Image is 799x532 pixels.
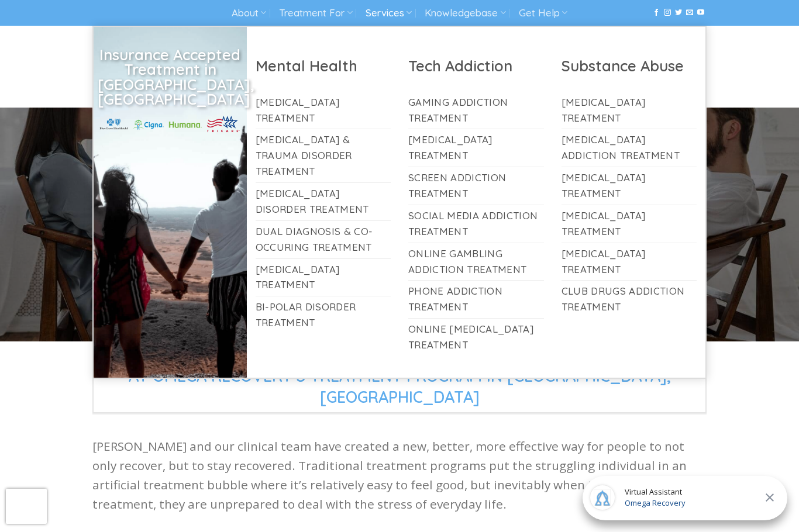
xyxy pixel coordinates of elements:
[408,92,544,129] a: Gaming Addiction Treatment
[408,56,544,75] h2: Tech Addiction
[256,183,391,220] a: [MEDICAL_DATA] Disorder Treatment
[519,2,567,24] a: Get Help
[98,47,243,107] h2: Insurance Accepted Treatment in [GEOGRAPHIC_DATA], [GEOGRAPHIC_DATA]
[562,92,697,129] a: [MEDICAL_DATA] Treatment
[562,243,697,281] a: [MEDICAL_DATA] Treatment
[279,2,352,24] a: Treatment For
[408,243,544,281] a: Online Gambling Addiction Treatment
[562,56,697,75] h2: Substance Abuse
[562,167,697,205] a: [MEDICAL_DATA] Treatment
[686,9,693,17] a: Send us an email
[653,9,660,17] a: Follow on Facebook
[697,9,704,17] a: Follow on YouTube
[256,92,391,129] a: [MEDICAL_DATA] Treatment
[408,205,544,243] a: Social Media Addiction Treatment
[562,205,697,243] a: [MEDICAL_DATA] Treatment
[562,129,697,167] a: [MEDICAL_DATA] Addiction Treatment
[408,167,544,205] a: Screen Addiction Treatment
[256,56,391,75] h2: Mental Health
[562,281,697,318] a: Club Drugs Addiction Treatment
[256,129,391,182] a: [MEDICAL_DATA] & Trauma Disorder Treatment
[675,9,682,17] a: Follow on Twitter
[366,2,412,24] a: Services
[408,281,544,318] a: Phone Addiction Treatment
[256,296,391,334] a: Bi-Polar Disorder Treatment
[425,2,505,24] a: Knowledgebase
[408,319,544,356] a: Online [MEDICAL_DATA] Treatment
[256,221,391,258] a: Dual Diagnosis & Co-Occuring Treatment
[92,360,707,413] span: At Omega Recovery’s Treatment Program in [GEOGRAPHIC_DATA],[GEOGRAPHIC_DATA]
[256,259,391,296] a: [MEDICAL_DATA] Treatment
[232,2,266,24] a: About
[408,129,544,167] a: [MEDICAL_DATA] Treatment
[84,215,715,230] p: Get ongoing support in your journey to recovery with partial hospitalization treatment at Omega R...
[92,437,707,514] p: [PERSON_NAME] and our clinical team have created a new, better, more effective way for people to ...
[664,9,671,17] a: Follow on Instagram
